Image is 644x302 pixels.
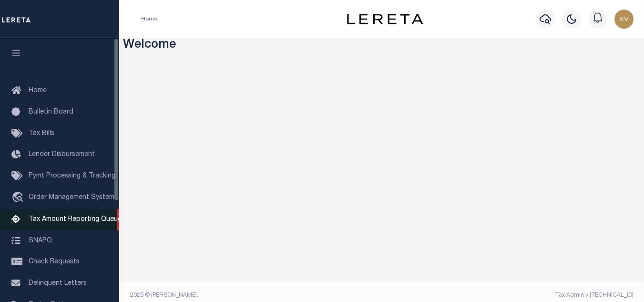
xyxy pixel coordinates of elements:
img: svg+xml;base64,PHN2ZyB4bWxucz0iaHR0cDovL3d3dy53My5vcmcvMjAwMC9zdmciIHBvaW50ZXItZXZlbnRzPSJub25lIi... [614,10,634,29]
li: Home [141,15,157,23]
span: Bulletin Board [29,109,73,115]
span: Home [29,87,47,94]
span: Lender Disbursement [29,151,95,158]
span: Tax Amount Reporting Queue [29,216,122,223]
span: Delinquent Letters [29,280,87,287]
span: Order Management System [29,194,114,201]
div: Tax Admin v.[TECHNICAL_ID] [389,291,634,300]
span: Pymt Processing & Tracking [29,173,115,179]
img: logo-dark.svg [347,14,423,24]
span: Tax Bills [29,130,54,137]
span: SNAPQ [29,237,52,244]
h3: Welcome [123,38,641,53]
span: Check Requests [29,259,80,265]
i: travel_explore [11,192,27,204]
div: 2025 © [PERSON_NAME]. [123,291,382,300]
